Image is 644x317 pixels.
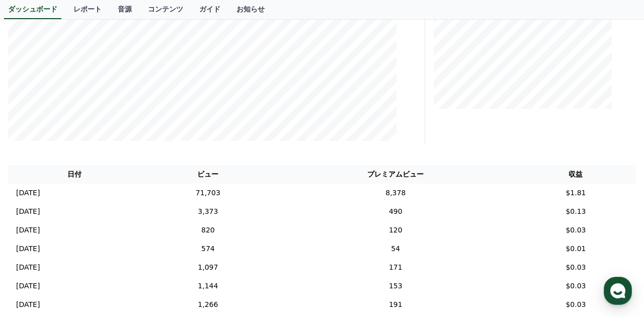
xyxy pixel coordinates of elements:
[140,277,276,295] td: 1,144
[66,233,130,259] a: チャット
[276,258,516,277] td: 171
[140,240,276,258] td: 574
[516,295,636,314] td: $0.03
[276,277,516,295] td: 153
[16,281,40,291] p: [DATE]
[130,233,193,259] a: 設定
[16,188,40,198] p: [DATE]
[516,184,636,202] td: $1.81
[516,258,636,277] td: $0.03
[140,295,276,314] td: 1,266
[140,165,276,184] th: ビュー
[140,258,276,277] td: 1,097
[516,202,636,221] td: $0.13
[8,165,140,184] th: 日付
[140,184,276,202] td: 71,703
[26,249,44,257] span: ホーム
[276,295,516,314] td: 191
[516,240,636,258] td: $0.01
[16,206,40,217] p: [DATE]
[516,221,636,240] td: $0.03
[276,221,516,240] td: 120
[16,244,40,254] p: [DATE]
[16,299,40,310] p: [DATE]
[276,184,516,202] td: 8,378
[276,202,516,221] td: 490
[3,233,66,259] a: ホーム
[155,249,168,257] span: 設定
[276,240,516,258] td: 54
[516,165,636,184] th: 収益
[16,225,40,235] p: [DATE]
[16,262,40,273] p: [DATE]
[140,202,276,221] td: 3,373
[516,277,636,295] td: $0.03
[86,249,110,257] span: チャット
[140,221,276,240] td: 820
[276,165,516,184] th: プレミアムビュー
